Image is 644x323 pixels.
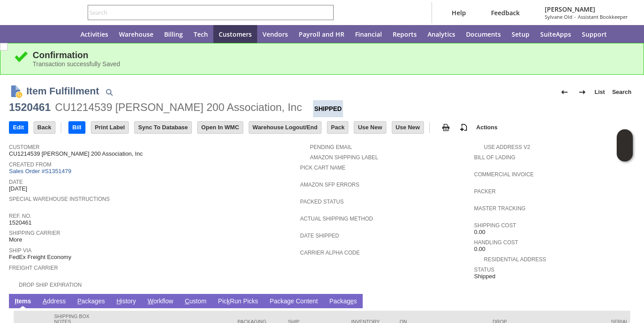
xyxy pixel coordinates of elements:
a: Warehouse [114,25,159,43]
span: Tech [194,30,208,38]
a: Items [13,297,34,306]
a: Date Shipped [300,233,339,239]
input: Open In WMC [198,122,243,133]
a: Pick Cart Name [300,165,346,171]
span: k [227,297,230,305]
a: Pending Email [310,144,352,150]
svg: Shortcuts [38,29,48,39]
a: Package Content [267,297,320,306]
a: Shipping Cost [474,222,516,229]
a: Documents [461,25,506,43]
a: Master Tracking [474,205,525,212]
a: Vendors [257,25,293,43]
span: W [148,297,153,305]
img: print.svg [441,122,451,133]
span: Warehouse [119,30,153,38]
a: Amazon Shipping Label [310,154,378,161]
a: Bill Of Lading [474,154,515,161]
span: Documents [466,30,501,38]
div: CU1214539 [PERSON_NAME] 200 Association, Inc [55,100,302,115]
span: Support [582,30,607,38]
input: Print Label [91,122,128,133]
span: e [350,297,354,305]
div: Transaction successfully Saved [33,60,630,68]
span: More [9,236,22,243]
div: Shipped [313,100,343,117]
a: Home [54,25,75,43]
a: Actual Shipping Method [300,216,373,222]
a: History [114,297,138,306]
input: Edit [9,122,28,133]
a: Ref. No. [9,213,32,219]
span: Assistant Bookkeeper [578,13,628,20]
span: Billing [164,30,183,38]
img: Quick Find [104,87,114,98]
span: FedEx Freight Economy [9,254,71,261]
a: Commercial Invoice [474,171,534,178]
span: Reports [393,30,417,38]
a: Special Warehouse Instructions [9,196,110,202]
span: C [185,297,189,305]
a: Actions [473,124,501,131]
span: Analytics [428,30,455,38]
a: Freight Carrier [9,265,58,271]
span: [DATE] [9,185,27,192]
a: Created From [9,161,51,168]
a: Handling Cost [474,239,518,246]
a: Setup [506,25,535,43]
a: Search [609,85,635,99]
a: Drop Ship Expiration [19,282,82,288]
span: 0.00 [474,229,485,236]
span: H [116,297,121,305]
input: Sync To Database [135,122,191,133]
span: Feedback [491,8,520,17]
a: Packer [474,188,496,195]
a: Support [576,25,612,43]
input: Use New [354,122,386,133]
img: Next [577,87,588,98]
svg: Home [59,29,70,39]
div: Shortcuts [32,25,54,43]
a: Use Address V2 [484,144,530,150]
span: - [574,13,576,20]
a: Workflow [145,297,175,306]
a: Payroll and HR [293,25,350,43]
a: Activities [75,25,114,43]
span: CU1214539 [PERSON_NAME] 200 Association, Inc [9,150,143,157]
a: Packages [327,297,360,306]
a: Amazon SFP Errors [300,182,359,188]
span: SuiteApps [540,30,571,38]
span: 0.00 [474,246,485,253]
span: Oracle Guided Learning Widget. To move around, please hold and drag [617,146,633,162]
input: Use New [392,122,424,133]
input: Bill [69,122,85,133]
a: Recent Records [11,25,32,43]
a: Customers [213,25,257,43]
span: [PERSON_NAME] [545,5,628,13]
a: Status [474,267,495,273]
a: Custom [182,297,208,306]
span: Setup [512,30,530,38]
span: Customers [219,30,252,38]
a: Address [41,297,68,306]
input: Back [34,122,55,133]
span: P [77,297,81,305]
input: Warehouse Logout/End [249,122,321,133]
a: Tech [188,25,213,43]
svg: Search [321,7,332,18]
span: Shipped [474,273,496,280]
input: Pack [327,122,348,133]
span: Activities [80,30,108,38]
a: SuiteApps [535,25,576,43]
input: Search [88,7,321,18]
a: List [591,85,609,99]
div: 1520461 [9,100,51,115]
img: Previous [559,87,570,98]
iframe: Click here to launch Oracle Guided Learning Help Panel [617,129,633,161]
a: Ship Via [9,247,31,254]
a: Billing [159,25,188,43]
a: Shipping Carrier [9,230,60,236]
a: Unrolled view on [619,296,630,306]
a: Residential Address [484,256,546,263]
h1: Item Fulfillment [26,84,99,98]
